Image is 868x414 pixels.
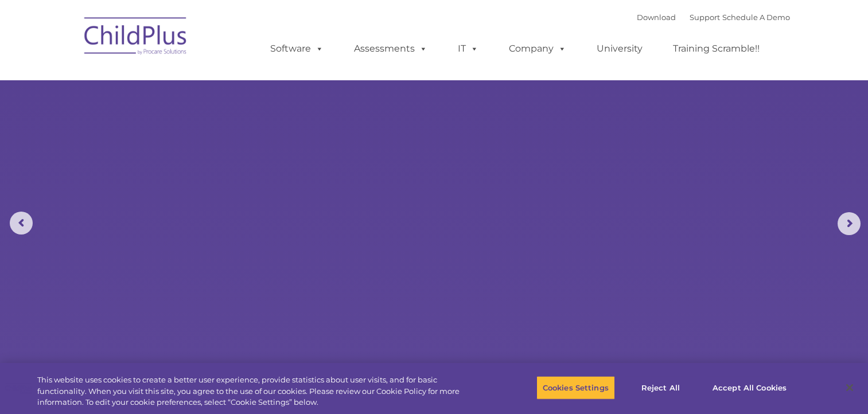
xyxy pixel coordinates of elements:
[722,13,790,22] a: Schedule A Demo
[342,37,439,60] a: Assessments
[37,374,477,408] div: This website uses cookies to create a better user experience, provide statistics about user visit...
[446,37,490,60] a: IT
[625,376,696,400] button: Reject All
[837,375,862,400] button: Close
[661,37,771,60] a: Training Scramble!!
[637,13,790,22] font: |
[536,376,615,400] button: Cookies Settings
[690,13,720,22] a: Support
[259,37,335,60] a: Software
[637,13,676,22] a: Download
[497,37,578,60] a: Company
[79,9,193,67] img: ChildPlus by Procare Solutions
[706,376,793,400] button: Accept All Cookies
[585,37,654,60] a: University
